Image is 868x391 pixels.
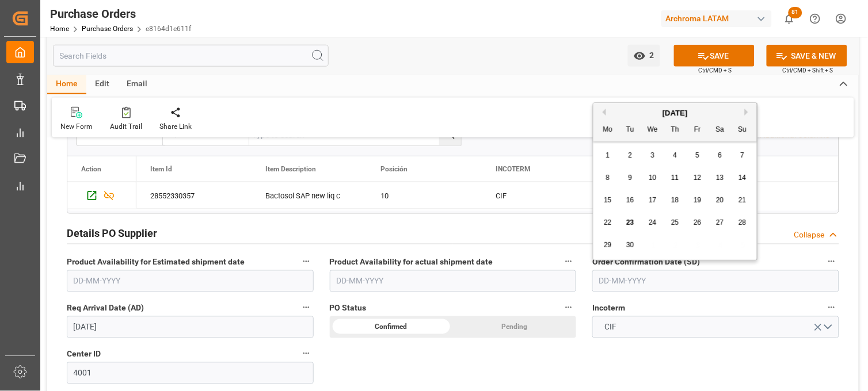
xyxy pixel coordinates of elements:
button: Next Month [745,109,752,116]
div: Choose Thursday, September 11th, 2025 [668,171,683,185]
span: Product Availability for actual shipment date [330,256,493,269]
span: 21 [738,196,746,204]
span: 28 [738,218,746,227]
div: Collapse [794,229,825,241]
button: SAVE [674,45,755,67]
span: 2 [629,151,633,159]
div: Choose Saturday, September 20th, 2025 [713,193,728,208]
span: Posición [380,165,408,173]
span: Ctrl/CMD + S [699,66,732,75]
div: CIF [496,183,583,209]
div: Choose Monday, September 15th, 2025 [601,193,615,208]
span: 18 [671,196,679,204]
div: Choose Friday, September 26th, 2025 [691,216,705,230]
div: Choose Monday, September 29th, 2025 [601,238,615,252]
div: We [646,123,660,137]
div: Choose Tuesday, September 16th, 2025 [623,193,638,208]
div: Choose Tuesday, September 23rd, 2025 [623,216,638,230]
div: Choose Wednesday, September 17th, 2025 [646,193,660,208]
span: 1 [606,151,610,159]
button: Incoterm [824,300,839,315]
span: 24 [649,218,656,227]
span: 22 [604,218,611,227]
span: 9 [629,174,633,182]
span: 15 [604,196,611,204]
span: 23 [626,218,634,227]
span: 30 [626,241,634,249]
div: Choose Thursday, September 4th, 2025 [668,148,683,163]
button: Product Availability for Estimated shipment date [299,254,314,269]
button: Center ID [299,346,314,361]
div: Choose Monday, September 22nd, 2025 [601,216,615,230]
span: 12 [694,174,701,182]
div: Choose Friday, September 12th, 2025 [691,171,705,185]
input: DD-MM-YYYY [330,270,577,292]
div: Choose Monday, September 8th, 2025 [601,171,615,185]
span: 10 [649,174,656,182]
button: Help Center [802,6,828,32]
span: 8 [606,174,610,182]
span: 81 [789,7,802,18]
div: [DATE] [593,108,757,119]
div: Purchase Orders [50,5,191,22]
div: Email [118,75,156,94]
span: Item Description [265,165,316,173]
span: 20 [716,196,724,204]
div: Choose Wednesday, September 10th, 2025 [646,171,660,185]
span: Ctrl/CMD + Shift + S [783,66,833,75]
span: 27 [716,218,724,227]
div: Choose Wednesday, September 3rd, 2025 [646,148,660,163]
button: show 81 new notifications [776,6,802,32]
button: open menu [592,316,839,338]
div: Mo [601,123,615,137]
div: Confirmed [330,316,453,338]
button: SAVE & NEW [767,45,847,67]
button: Archroma LATAM [661,7,776,29]
div: Pending [453,316,576,338]
span: 17 [649,196,656,204]
span: 11 [671,174,679,182]
input: Search Fields [53,45,329,67]
div: Choose Wednesday, September 24th, 2025 [646,216,660,230]
div: Choose Sunday, September 7th, 2025 [736,148,750,163]
input: DD-MM-YYYY [67,316,314,338]
span: Product Availability for Estimated shipment date [67,256,245,269]
div: Choose Friday, September 5th, 2025 [691,148,705,163]
h2: Details PO Supplier [67,226,157,241]
div: Press SPACE to select this row. [136,182,712,209]
div: 28552330357 [136,182,252,209]
div: New Form [60,121,93,132]
span: 4 [673,151,677,159]
span: 25 [671,218,679,227]
div: Bactosol SAP new liq c [252,182,367,209]
span: PO Status [330,302,367,315]
div: Choose Friday, September 19th, 2025 [691,193,705,208]
div: Home [47,75,86,94]
div: Tu [623,123,638,137]
div: Choose Saturday, September 27th, 2025 [713,216,728,230]
div: Choose Sunday, September 28th, 2025 [736,216,750,230]
span: 19 [694,196,701,204]
div: Edit [86,75,118,94]
div: Share Link [159,121,192,132]
a: Purchase Orders [82,25,133,33]
span: 29 [604,241,611,249]
span: Item Id [150,165,172,173]
span: 6 [718,151,722,159]
span: 14 [738,174,746,182]
span: 2 [646,51,654,60]
span: Req Arrival Date (AD) [67,302,144,315]
span: 13 [716,174,724,182]
button: Order Confirmation Date (SD) [824,254,839,269]
button: Req Arrival Date (AD) [299,300,314,315]
div: 10 [380,183,468,209]
div: Audit Trail [110,121,142,132]
div: Choose Tuesday, September 2nd, 2025 [623,148,638,163]
span: 26 [694,218,701,227]
div: Choose Thursday, September 18th, 2025 [668,193,683,208]
button: PO Status [561,300,576,315]
div: Archroma LATAM [661,10,772,27]
button: Previous Month [599,109,606,116]
span: 16 [626,196,634,204]
div: Choose Sunday, September 21st, 2025 [736,193,750,208]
